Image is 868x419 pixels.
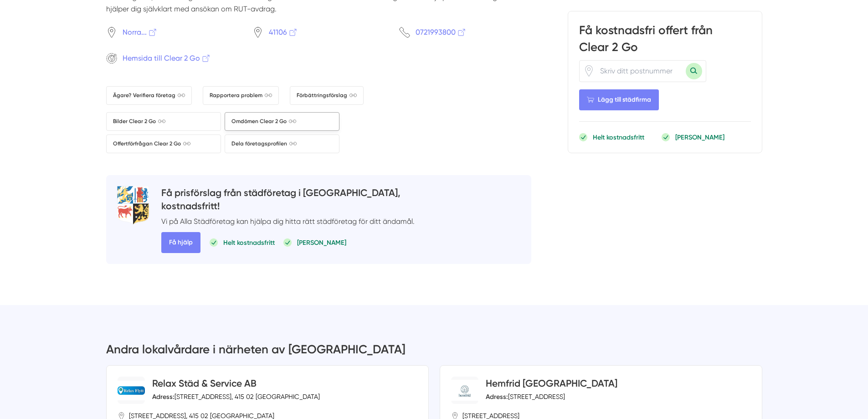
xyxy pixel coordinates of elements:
span: Rapportera problem [210,91,272,100]
svg: Pin / Karta [252,27,263,38]
svg: Pin / Karta [583,65,595,77]
a: Omdömen Clear 2 Go [225,112,339,131]
svg: Telefon [399,27,410,38]
div: [STREET_ADDRESS] [486,392,565,401]
span: Offertförfrågan Clear 2 Go [113,140,190,148]
a: Rapportera problem [203,86,279,105]
span: Norra... [123,26,158,38]
span: Få hjälp [161,232,200,253]
a: Relax Städ & Service AB [152,378,257,389]
a: Hemfrid [GEOGRAPHIC_DATA] [486,378,617,389]
p: Helt kostnadsfritt [223,238,275,247]
: Lägg till städfirma [579,89,659,110]
a: Förbättringsförslag [290,86,364,105]
h3: Få kostnadsfri offert från Clear 2 Go [579,22,751,60]
a: 41106 [252,26,385,38]
p: [PERSON_NAME] [297,238,346,247]
a: Ägare? Verifiera företag [106,86,192,105]
a: Dela företagsprofilen [225,134,339,153]
span: Klicka för att använda din position. [583,65,595,77]
a: Norra... [106,26,238,38]
div: [STREET_ADDRESS], 415 02 [GEOGRAPHIC_DATA] [152,392,320,401]
span: Omdömen Clear 2 Go [231,117,296,126]
span: Hemsida till Clear 2 Go [123,52,211,64]
p: [PERSON_NAME] [675,133,724,142]
span: Ägare? Verifiera företag [113,91,185,100]
strong: Adress: [152,393,175,401]
span: 0721993800 [416,26,467,38]
span: 41106 [269,26,298,38]
h4: Få prisförslag från städföretag i [GEOGRAPHIC_DATA], kostnadsfritt! [161,186,415,216]
a: Hemsida till Clear 2 Go [106,52,238,64]
p: Vi på Alla Städföretag kan hjälpa dig hitta rätt städföretag för ditt ändamål. [161,216,415,227]
span: Dela företagsprofilen [231,140,297,148]
a: Bilder Clear 2 Go [106,112,221,131]
input: Skriv ditt postnummer [595,60,686,81]
a: Offertförfrågan Clear 2 Go [106,134,221,153]
a: 0721993800 [399,26,531,38]
span: Förbättringsförslag [297,91,357,100]
span: Bilder Clear 2 Go [113,117,165,126]
p: Helt kostnadsfritt [593,133,644,142]
button: Sök med postnummer [686,63,702,79]
img: Hemfrid Göteborg logotyp [451,380,478,401]
strong: Adress: [486,393,508,401]
img: Relax Städ & Service AB logotyp [118,381,145,400]
svg: Pin / Karta [106,27,117,38]
h3: Andra lokalvårdare i närheten av [GEOGRAPHIC_DATA] [106,341,762,365]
